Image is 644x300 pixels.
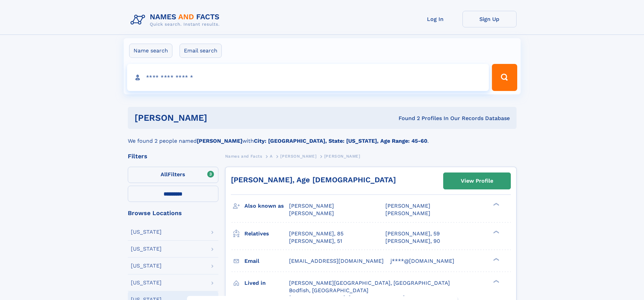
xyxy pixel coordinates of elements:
[492,279,500,283] div: ❯
[492,202,500,207] div: ❯
[385,210,430,216] span: [PERSON_NAME]
[289,280,450,286] span: [PERSON_NAME][GEOGRAPHIC_DATA], [GEOGRAPHIC_DATA]
[289,287,368,294] span: Bodfish, [GEOGRAPHIC_DATA]
[135,114,303,122] h1: [PERSON_NAME]
[385,237,440,245] a: [PERSON_NAME], 90
[231,176,396,184] a: [PERSON_NAME], Age [DEMOGRAPHIC_DATA]
[289,258,384,264] span: [EMAIL_ADDRESS][DOMAIN_NAME]
[280,152,316,160] a: [PERSON_NAME]
[225,152,262,160] a: Names and Facts
[280,154,316,159] span: [PERSON_NAME]
[128,167,218,183] label: Filters
[197,138,242,144] b: [PERSON_NAME]
[289,230,343,237] a: [PERSON_NAME], 85
[128,129,517,145] div: We found 2 people named with .
[303,115,510,122] div: Found 2 Profiles In Our Records Database
[492,230,500,234] div: ❯
[289,203,334,209] span: [PERSON_NAME]
[254,138,427,144] b: City: [GEOGRAPHIC_DATA], State: [US_STATE], Age Range: 45-60
[385,203,430,209] span: [PERSON_NAME]
[408,11,462,27] a: Log In
[289,237,342,245] a: [PERSON_NAME], 51
[131,229,162,235] div: [US_STATE]
[462,11,517,27] a: Sign Up
[128,210,218,216] div: Browse Locations
[270,154,273,159] span: A
[129,44,172,58] label: Name search
[131,280,162,285] div: [US_STATE]
[131,246,162,252] div: [US_STATE]
[385,230,440,237] a: [PERSON_NAME], 59
[128,11,225,29] img: Logo Names and Facts
[324,154,360,159] span: [PERSON_NAME]
[244,255,289,267] h3: Email
[270,152,273,160] a: A
[131,263,162,269] div: [US_STATE]
[444,173,510,189] a: View Profile
[244,228,289,239] h3: Relatives
[244,277,289,289] h3: Lived in
[492,257,500,261] div: ❯
[244,200,289,212] h3: Also known as
[461,173,493,189] div: View Profile
[128,153,218,159] div: Filters
[180,44,222,58] label: Email search
[492,64,517,91] button: Search Button
[127,64,489,91] input: search input
[289,210,334,216] span: [PERSON_NAME]
[161,171,168,178] span: All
